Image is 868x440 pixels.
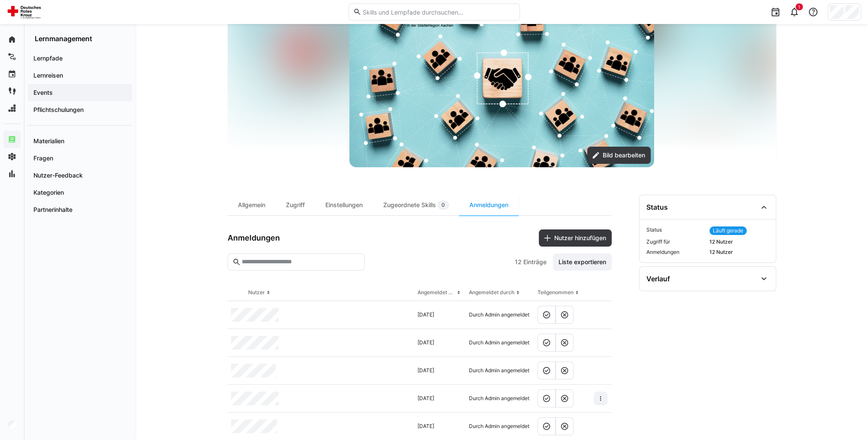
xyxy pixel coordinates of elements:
[713,227,743,234] span: Läuft gerade
[469,423,529,430] span: Durch Admin angemeldet
[557,258,607,266] span: Liste exportieren
[417,395,434,402] span: [DATE]
[228,195,276,215] div: Allgemein
[646,249,706,256] span: Anmeldungen
[459,195,519,215] div: Anmeldungen
[417,311,434,318] span: [DATE]
[646,274,670,283] div: Verlauf
[417,289,455,296] div: Angemeldet am
[523,258,547,266] span: Einträge
[646,238,706,245] span: Zugriff für
[469,289,514,296] div: Angemeldet durch
[646,226,706,235] span: Status
[469,339,529,346] span: Durch Admin angemeldet
[469,311,529,318] span: Durch Admin angemeldet
[417,339,434,346] span: [DATE]
[315,195,373,215] div: Einstellungen
[538,289,574,296] div: Teilgenommen
[515,258,522,266] span: 12
[553,253,612,271] button: Liste exportieren
[417,367,434,374] span: [DATE]
[442,202,445,208] span: 0
[601,151,646,160] span: Bild bearbeiten
[709,249,769,256] span: 12 Nutzer
[587,147,651,164] button: Bild bearbeiten
[469,395,529,402] span: Durch Admin angemeldet
[361,8,515,16] input: Skills und Lernpfade durchsuchen…
[469,367,529,374] span: Durch Admin angemeldet
[228,233,280,243] h3: Anmeldungen
[553,234,607,242] span: Nutzer hinzufügen
[373,195,459,215] div: Zugeordnete Skills
[646,203,668,211] div: Status
[248,289,265,296] div: Nutzer
[798,4,800,9] span: 1
[417,423,434,430] span: [DATE]
[709,238,769,245] span: 12 Nutzer
[539,229,612,247] button: Nutzer hinzufügen
[276,195,315,215] div: Zugriff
